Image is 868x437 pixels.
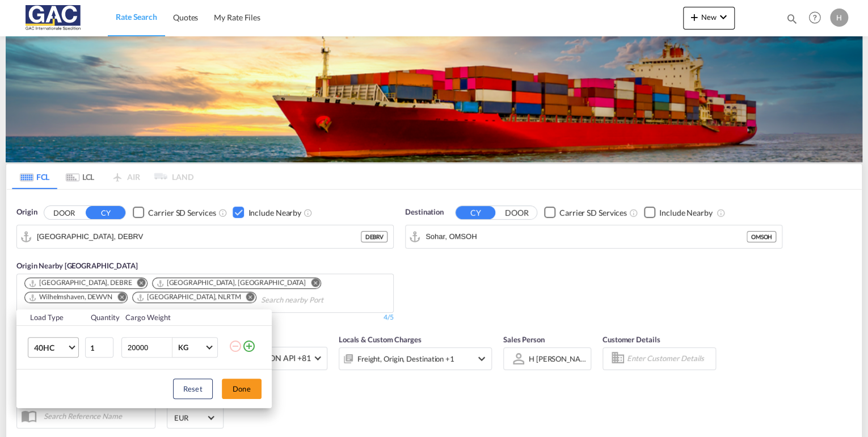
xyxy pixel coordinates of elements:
[178,343,188,352] div: KG
[85,337,113,358] input: Qty
[242,339,256,353] md-icon: icon-plus-circle-outline
[16,309,84,326] th: Load Type
[34,342,67,354] span: 40HC
[127,338,172,357] input: Enter Weight
[28,337,79,358] md-select: Choose: 40HC
[84,309,119,326] th: Quantity
[229,339,242,353] md-icon: icon-minus-circle-outline
[173,379,213,399] button: Reset
[222,379,262,399] button: Done
[125,312,222,322] div: Cargo Weight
